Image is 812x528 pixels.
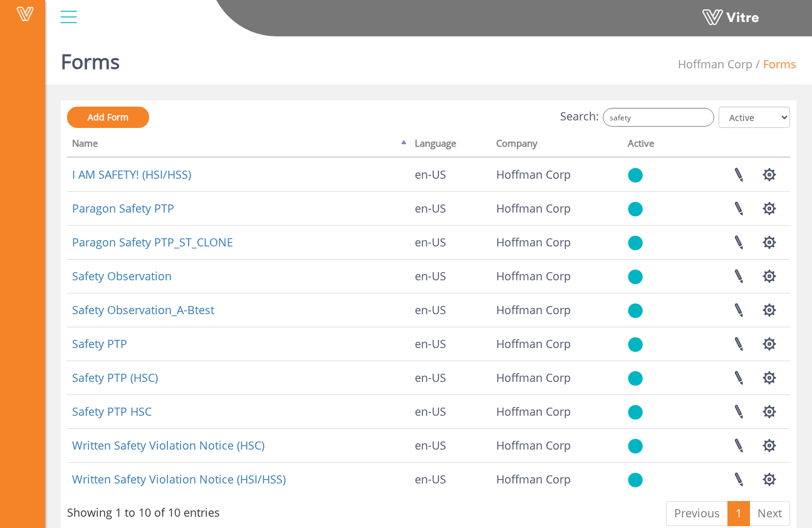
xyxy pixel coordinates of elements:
img: yes [628,201,643,217]
a: Add Form [67,107,149,128]
th: Active [623,134,679,157]
a: Safety Observation [72,268,172,283]
h1: Forms [61,31,120,85]
a: 1 [727,501,750,526]
td: en-US [410,428,491,462]
span: 210 [496,235,571,250]
span: 210 [496,268,571,283]
td: en-US [410,225,491,259]
span: 210 [496,404,571,419]
td: en-US [410,157,491,191]
label: Search: [560,108,714,127]
a: Safety PTP (HSC) [72,370,158,385]
span: 210 [496,438,571,453]
li: Forms [752,56,796,73]
img: yes [628,404,643,420]
span: Add Form [88,111,128,123]
th: Name: activate to sort column descending [67,134,410,157]
td: en-US [410,259,491,293]
td: en-US [410,361,491,394]
img: yes [628,438,643,454]
a: Written Safety Violation Notice (HSI/HSS) [72,472,286,487]
img: yes [628,337,643,352]
span: 210 [496,201,571,216]
span: 210 [496,302,571,317]
input: Search: [603,108,714,127]
a: Paragon Safety PTP [72,201,174,216]
a: Safety Observation_A-Btest [72,302,214,317]
td: en-US [410,293,491,327]
span: 210 [496,167,571,182]
img: yes [628,167,643,183]
td: en-US [410,394,491,428]
td: en-US [410,191,491,225]
a: Written Safety Violation Notice (HSC) [72,438,264,453]
span: 210 [496,370,571,385]
a: I AM SAFETY! (HSI/HSS) [72,167,191,182]
th: Language [410,134,491,157]
span: 210 [496,472,571,487]
img: yes [628,235,643,251]
td: en-US [410,462,491,496]
img: yes [628,472,643,488]
a: Safety PTP [72,336,127,351]
a: Next [749,501,790,526]
img: yes [628,371,643,386]
a: Previous [666,501,728,526]
td: en-US [410,327,491,361]
span: 210 [496,336,571,351]
th: Company [491,134,622,157]
span: 210 [678,56,752,71]
img: yes [628,303,643,319]
img: yes [628,269,643,285]
a: Paragon Safety PTP_ST_CLONE [72,235,233,250]
div: Showing 1 to 10 of 10 entries [67,500,220,521]
a: Safety PTP HSC [72,404,152,419]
